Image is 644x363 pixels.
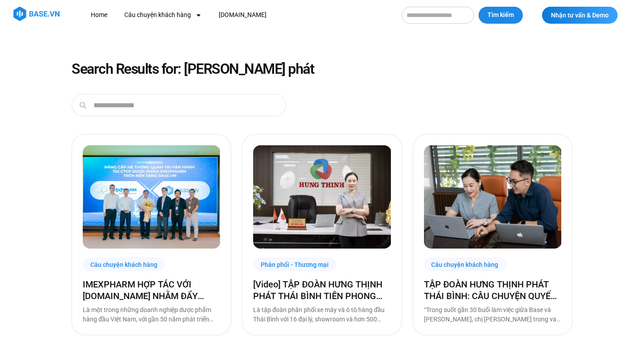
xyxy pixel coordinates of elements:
[253,305,390,324] p: Là tập đoàn phân phối xe máy và ô tô hàng đầu Thái Bình với 16 đại lý, showroom và hơn 500 nhân s...
[84,7,114,23] a: Home
[84,7,393,23] nav: Menu
[118,7,208,23] a: Câu chuyện khách hàng
[253,257,336,271] div: Phân phối - Thương mại
[551,12,609,18] span: Nhận tư vấn & Demo
[83,305,220,324] p: Là một trong những doanh nghiệp dược phẩm hàng đầu Việt Nam, với gần 50 năm phát triển bền vững, ...
[253,279,390,302] a: [Video] TẬP ĐOÀN HƯNG THỊNH PHÁT THÁI BÌNH TIÊN PHONG CHUYỂN ĐỔI SỐ PHỤC VỤ 540 NHÂN SỰ
[542,7,618,24] a: Nhận tư vấn & Demo
[424,279,561,302] a: TẬP ĐOÀN HƯNG THỊNH PHÁT THÁI BÌNH: CÂU CHUYỆN QUYẾT TÂM TỪ NGƯỜI LÃNH ĐẠO
[212,7,273,23] a: [DOMAIN_NAME]
[83,279,220,302] a: IMEXPHARM HỢP TÁC VỚI [DOMAIN_NAME] NHẰM ĐẨY MẠNH CHUYỂN ĐỔI SỐ CHO VẬN HÀNH THÔNG MINH
[72,62,572,76] h1: Search Results for: [PERSON_NAME] phát
[424,257,506,271] div: Câu chuyện khách hàng
[487,11,514,20] span: Tìm kiếm
[83,257,165,271] div: Câu chuyện khách hàng
[479,7,523,24] button: Tìm kiếm
[424,305,561,324] p: “Trong suốt gần 30 buổi làm việc giữa Base và [PERSON_NAME], chị [PERSON_NAME] trong vai trò Phó ...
